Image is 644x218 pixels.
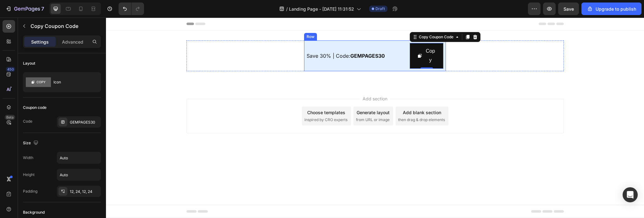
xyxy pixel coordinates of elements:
[587,6,636,12] div: Upgrade to publish
[563,6,574,12] span: Save
[297,92,335,98] div: Add blank section
[319,29,330,47] div: Copy
[70,120,99,125] div: GEMPAGES30
[31,22,98,30] p: Copy Coupon Code
[106,18,644,218] iframe: Design area
[23,210,45,215] div: Background
[6,67,15,72] div: 450
[304,25,337,51] button: Copy
[312,17,349,22] div: Copy Coupon Code
[201,92,239,98] div: Choose templates
[3,3,47,15] button: 7
[23,155,33,161] div: Width
[251,92,284,98] div: Generate layout
[119,3,144,15] div: Undo/Redo
[198,99,241,105] span: inspired by CRO experts
[23,172,35,178] div: Height
[62,39,83,45] p: Advanced
[623,187,638,202] div: Open Intercom Messenger
[23,139,40,147] div: Size
[70,189,99,194] div: 12, 24, 12, 24
[57,169,101,180] input: Auto
[250,99,284,105] span: from URL or image
[23,61,35,66] div: Layout
[254,78,284,84] span: Add section
[5,115,15,120] div: Beta
[23,105,47,110] div: Coupon code
[201,35,279,41] span: Save 30% | Code:
[57,152,101,163] input: Auto
[375,6,385,12] span: Draft
[199,16,210,22] div: Row
[286,6,288,12] span: /
[244,35,279,41] strong: GEMPAGES30
[41,5,44,13] p: 7
[581,3,641,15] button: Upgrade to publish
[23,119,32,124] div: Code
[31,39,49,45] p: Settings
[289,6,354,12] span: Landing Page - [DATE] 11:31:52
[53,75,92,89] div: Icon
[292,99,339,105] span: then drag & drop elements
[558,3,579,15] button: Save
[23,189,37,194] div: Padding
